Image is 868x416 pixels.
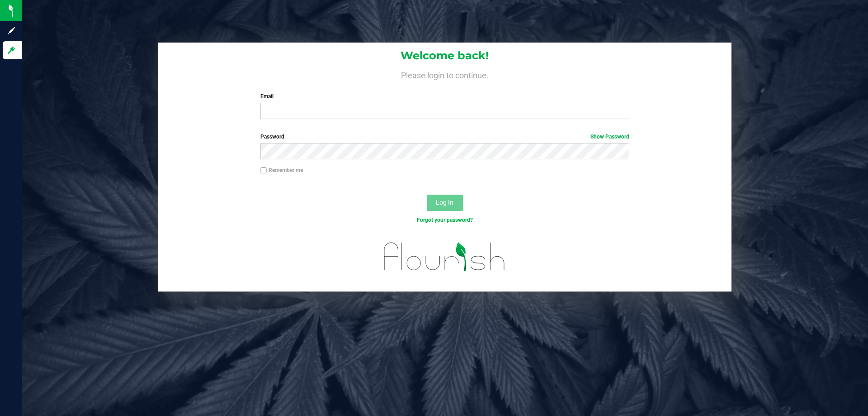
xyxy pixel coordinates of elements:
[7,46,16,55] inline-svg: Log in
[260,166,303,174] label: Remember me
[590,134,629,140] a: Show Password
[436,199,453,206] span: Log In
[7,26,16,35] inline-svg: Sign up
[260,134,284,140] span: Password
[158,69,731,80] h4: Please login to continue.
[417,217,473,223] a: Forgot your password?
[260,167,267,174] input: Remember me
[373,234,516,280] img: flourish_logo.svg
[260,92,629,100] label: Email
[427,195,463,211] button: Log In
[158,50,731,62] h1: Welcome back!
